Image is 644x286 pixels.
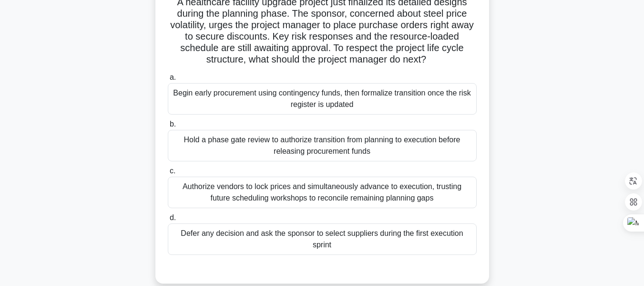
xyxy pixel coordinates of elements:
[170,120,176,128] span: b.
[170,167,175,175] span: c.
[168,223,477,255] div: Defer any decision and ask the sponsor to select suppliers during the first execution sprint
[168,83,477,115] div: Begin early procurement using contingency funds, then formalize transition once the risk register...
[168,130,477,161] div: Hold a phase gate review to authorize transition from planning to execution before releasing proc...
[168,177,477,208] div: Authorize vendors to lock prices and simultaneously advance to execution, trusting future schedul...
[170,73,176,81] span: a.
[170,213,176,222] span: d.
